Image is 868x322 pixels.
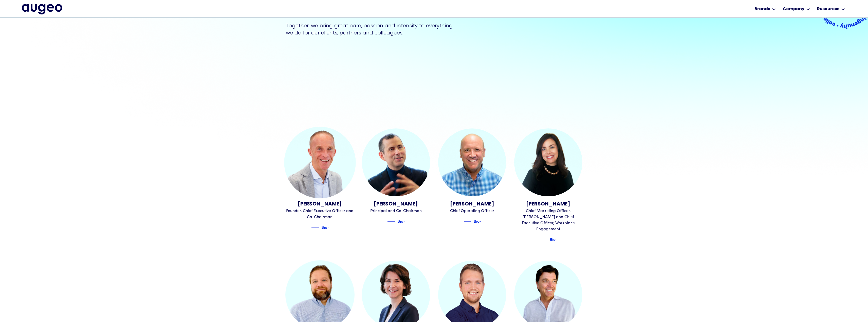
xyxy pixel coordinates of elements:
[438,128,506,224] a: Erik Sorensen[PERSON_NAME]Chief Operating OfficerBlue decorative lineBioBlue text arrow
[362,200,430,208] div: [PERSON_NAME]
[474,218,479,224] div: Bio
[311,225,319,231] img: Blue decorative line
[397,218,403,224] div: Bio
[22,4,62,14] img: Augeo's full logo in midnight blue.
[817,6,839,12] div: Resources
[480,219,488,225] img: Blue text arrow
[362,128,430,224] a: Juan Sabater[PERSON_NAME]Principal and Co-ChairmanBlue decorative lineBioBlue text arrow
[404,219,411,225] img: Blue text arrow
[514,128,582,243] a: Juliann Gilbert[PERSON_NAME]Chief Marketing Officer, [PERSON_NAME] and Chief Executive Officer, W...
[328,225,335,231] img: Blue text arrow
[286,22,460,36] p: Together, we bring great care, passion and intensity to everything we do for our clients, partner...
[514,200,582,208] div: [PERSON_NAME]
[754,6,770,12] div: Brands
[321,224,327,230] div: Bio
[284,127,356,198] img: David Kristal
[387,219,395,225] img: Blue decorative line
[286,200,354,208] div: [PERSON_NAME]
[464,219,471,225] img: Blue decorative line
[438,200,506,208] div: [PERSON_NAME]
[362,208,430,214] div: Principal and Co-Chairman
[438,208,506,214] div: Chief Operating Officer
[514,208,582,232] div: Chief Marketing Officer, [PERSON_NAME] and Chief Executive Officer, Workplace Engagement
[556,237,564,243] img: Blue text arrow
[540,237,547,243] img: Blue decorative line
[362,128,430,197] img: Juan Sabater
[514,128,582,197] img: Juliann Gilbert
[22,4,62,14] a: home
[286,128,354,231] a: David Kristal[PERSON_NAME]Founder, Chief Executive Officer and Co-ChairmanBlue decorative lineBio...
[438,128,506,197] img: Erik Sorensen
[783,6,804,12] div: Company
[286,208,354,220] div: Founder, Chief Executive Officer and Co-Chairman
[550,236,556,242] div: Bio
